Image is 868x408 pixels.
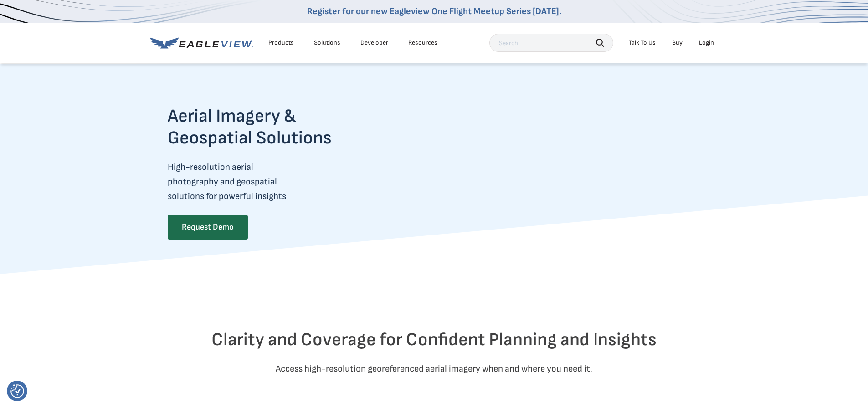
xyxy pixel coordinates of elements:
[168,105,367,149] h2: Aerial Imagery & Geospatial Solutions
[268,39,294,47] div: Products
[168,329,701,351] h2: Clarity and Coverage for Confident Planning and Insights
[408,39,437,47] div: Resources
[489,34,613,52] input: Search
[168,215,248,240] a: Request Demo
[10,384,24,398] button: Consent Preferences
[314,39,340,47] div: Solutions
[168,362,701,376] p: Access high-resolution georeferenced aerial imagery when and where you need it.
[168,160,367,204] p: High-resolution aerial photography and geospatial solutions for powerful insights
[672,39,683,47] a: Buy
[699,39,714,47] div: Login
[307,6,561,17] a: Register for our new Eagleview One Flight Meetup Series [DATE].
[10,384,24,398] img: Revisit consent button
[629,39,656,47] div: Talk To Us
[360,39,388,47] a: Developer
